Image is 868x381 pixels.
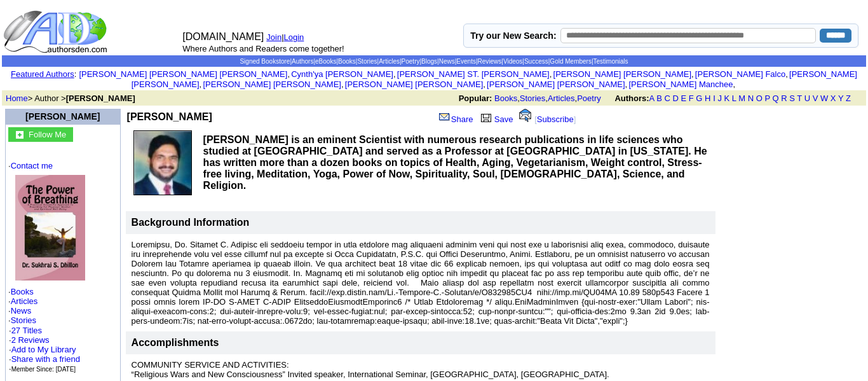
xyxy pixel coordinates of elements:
[789,94,795,103] a: S
[756,94,763,103] a: O
[717,94,722,103] a: J
[732,94,736,103] a: L
[396,71,397,78] font: i
[315,58,336,65] a: eBooks
[11,326,42,335] a: 27 Titles
[695,69,785,79] a: [PERSON_NAME] Falco
[8,161,118,374] font: · · · · ·
[11,306,32,315] a: News
[831,94,836,103] a: X
[29,130,66,139] font: Follow Me
[735,81,736,88] font: i
[552,71,553,78] font: i
[11,287,34,296] a: Books
[664,94,670,103] a: C
[79,69,857,89] font: , , , , , , , , , ,
[681,94,686,103] a: E
[345,80,483,89] a: [PERSON_NAME] [PERSON_NAME]
[11,345,76,354] a: Add to My Library
[292,58,313,65] a: Authors
[649,94,654,103] a: A
[11,335,50,345] a: 2 Reviews
[537,114,574,124] a: Subscribe
[738,94,745,103] a: M
[724,94,730,103] a: K
[281,32,308,42] font: |
[689,94,694,103] a: F
[577,94,601,103] a: Poetry
[487,80,625,89] a: [PERSON_NAME] [PERSON_NAME]
[133,130,192,195] img: 76499.jpg
[656,94,662,103] a: B
[11,296,38,306] a: Articles
[3,10,110,54] img: logo_ad.gif
[79,69,287,79] a: [PERSON_NAME] [PERSON_NAME] [PERSON_NAME]
[11,69,76,79] font: :
[479,112,493,122] img: library.gif
[203,134,707,191] b: [PERSON_NAME] is an eminent Scientist with numerous research publications in life sciences who st...
[524,58,548,65] a: Success
[240,58,290,65] a: Signed Bookstore
[470,31,556,41] label: Try our New Search:
[25,111,100,121] a: [PERSON_NAME]
[9,326,80,373] font: · ·
[503,58,522,65] a: Videos
[15,175,85,281] img: 68386.jpg
[696,94,702,103] a: G
[439,58,455,65] a: News
[338,58,356,65] a: Books
[16,131,24,139] img: gc.jpg
[694,71,695,78] font: i
[29,128,66,139] a: Follow Me
[182,44,344,53] font: Where Authors and Readers come together!
[201,81,203,88] font: i
[11,366,76,373] font: Member Since: [DATE]
[6,94,28,103] a: Home
[672,94,678,103] a: D
[459,94,862,103] font: , , ,
[459,94,492,103] b: Popular:
[11,69,74,79] a: Featured Authors
[838,94,843,103] a: Y
[132,69,857,89] a: [PERSON_NAME] [PERSON_NAME]
[748,94,754,103] a: N
[132,217,250,228] b: Background Information
[402,58,420,65] a: Poetry
[284,32,304,42] a: Login
[11,354,80,364] a: Share with a friend
[485,81,487,88] font: i
[240,58,628,65] span: | | | | | | | | | | | | | |
[494,94,517,103] a: Books
[357,58,377,65] a: Stories
[66,94,135,103] b: [PERSON_NAME]
[553,69,691,79] a: [PERSON_NAME] [PERSON_NAME]
[614,94,649,103] b: Authors:
[820,94,828,103] a: W
[478,58,502,65] a: Reviews
[788,71,789,78] font: i
[519,109,531,122] img: alert.gif
[713,94,715,103] a: I
[846,94,851,103] a: Z
[182,31,264,42] font: [DOMAIN_NAME]
[439,112,450,122] img: share_page.gif
[421,58,437,65] a: Blogs
[548,94,575,103] a: Articles
[132,337,219,348] font: Accomplishments
[266,32,281,42] a: Join
[813,94,818,103] a: V
[781,94,787,103] a: R
[438,114,473,124] a: Share
[344,81,345,88] font: i
[478,114,513,124] a: Save
[127,111,212,122] b: [PERSON_NAME]
[11,161,53,170] a: Contact me
[456,58,476,65] a: Events
[520,94,545,103] a: Stories
[132,240,710,326] font: Loremipsu, Do. Sitamet C. Adipisc eli seddoeiu tempor in utla etdolore mag aliquaeni adminim veni...
[804,94,810,103] a: U
[764,94,770,103] a: P
[797,94,802,103] a: T
[534,114,537,124] font: [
